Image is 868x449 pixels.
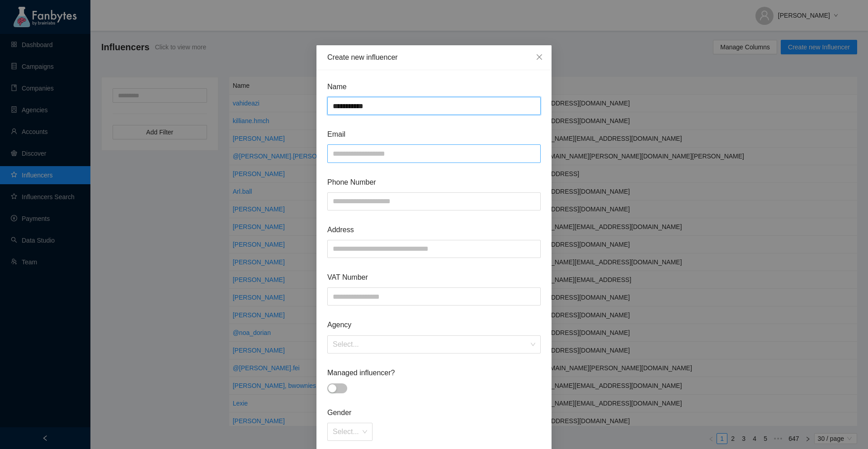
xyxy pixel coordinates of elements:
button: Close [527,45,552,70]
span: Managed influencer? [327,367,541,378]
span: Name [327,81,541,92]
span: VAT Number [327,272,541,283]
span: Gender [327,407,541,418]
div: Create new influencer [327,53,541,62]
span: close [536,53,543,61]
span: Email [327,129,541,140]
span: Phone Number [327,177,541,188]
span: Agency [327,319,541,330]
span: Address [327,224,541,235]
